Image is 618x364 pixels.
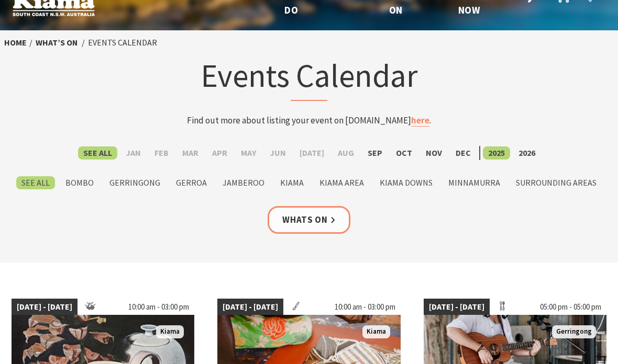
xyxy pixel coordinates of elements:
[36,37,78,48] a: What’s On
[171,176,212,189] label: Gerroa
[104,176,165,189] label: Gerringong
[16,176,55,189] label: See All
[424,299,490,315] span: [DATE] - [DATE]
[123,299,194,315] span: 10:00 am - 03:00 pm
[275,176,309,189] label: Kiama
[217,299,283,315] span: [DATE] - [DATE]
[411,115,429,127] a: here
[535,299,606,315] span: 05:00 pm - 05:00 pm
[443,176,505,189] label: Minnamurra
[217,176,270,189] label: Jamberoo
[268,206,350,234] a: Whats On
[552,325,596,338] span: Gerringong
[513,146,540,160] label: 2026
[149,146,174,160] label: Feb
[4,37,27,48] a: Home
[362,325,390,338] span: Kiama
[12,299,78,315] span: [DATE] - [DATE]
[374,176,438,189] label: Kiama Downs
[391,146,417,160] label: Oct
[177,146,204,160] label: Mar
[120,146,146,160] label: Jan
[329,299,401,315] span: 10:00 am - 03:00 pm
[333,146,359,160] label: Aug
[511,176,602,189] label: Surrounding Areas
[107,55,511,101] h1: Events Calendar
[450,146,476,160] label: Dec
[78,146,117,160] label: See All
[88,36,157,49] li: Events Calendar
[362,146,388,160] label: Sep
[156,325,184,338] span: Kiama
[107,113,511,128] p: Find out more about listing your event on [DOMAIN_NAME] .
[60,176,99,189] label: Bombo
[236,146,261,160] label: May
[294,146,329,160] label: [DATE]
[207,146,233,160] label: Apr
[483,146,510,160] label: 2025
[421,146,447,160] label: Nov
[314,176,369,189] label: Kiama Area
[264,146,291,160] label: Jun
